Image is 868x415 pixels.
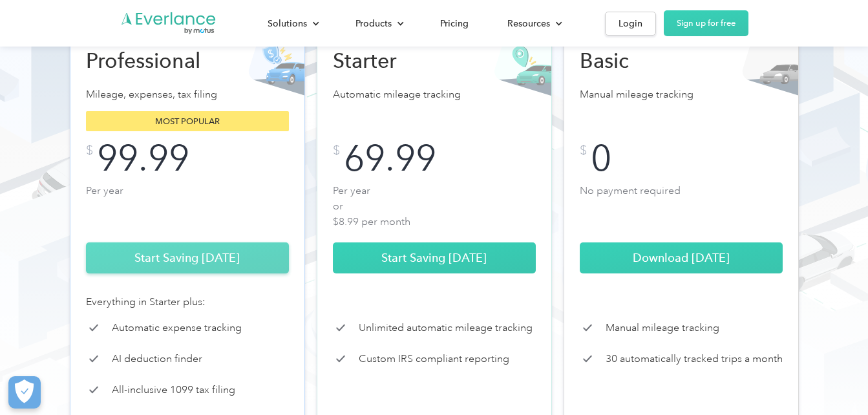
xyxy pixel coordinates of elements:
p: Manual mileage tracking [580,87,783,105]
h2: Starter [333,48,469,74]
a: Download [DATE] [580,242,783,273]
div: Solutions [255,12,330,35]
div: Products [343,12,414,35]
a: Login [605,12,656,36]
a: Go to homepage [120,11,217,36]
p: Automatic expense tracking [112,320,242,335]
div: Resources [494,12,573,35]
div: $ [333,144,340,157]
p: Manual mileage tracking [606,320,719,335]
p: Mileage, expenses, tax filing [86,87,289,105]
button: Cookies Settings [8,376,41,409]
div: Most popular [86,111,289,131]
p: No payment required [580,183,783,227]
p: All-inclusive 1099 tax filing [112,382,235,398]
p: Per year [86,183,289,227]
div: 69.99 [344,144,436,173]
p: AI deduction finder [112,351,202,367]
div: Pricing [440,16,469,32]
div: Login [619,16,642,32]
h2: Professional [86,48,222,74]
div: $ [86,144,93,157]
p: 30 automatically tracked trips a month [606,351,783,367]
div: 99.99 [97,144,189,173]
h2: Basic [580,48,715,74]
a: Start Saving [DATE] [86,242,289,273]
p: Custom IRS compliant reporting [359,351,509,367]
a: Sign up for free [664,10,748,36]
p: Unlimited automatic mileage tracking [359,320,533,335]
div: Solutions [268,16,307,32]
a: Start Saving [DATE] [333,242,536,273]
div: Resources [507,16,550,32]
p: Per year or $8.99 per month [333,183,536,227]
div: Products [355,16,392,32]
a: Pricing [427,12,482,35]
p: Automatic mileage tracking [333,87,536,105]
div: Everything in Starter plus: [86,294,289,310]
div: $ [580,144,587,157]
div: 0 [591,144,611,173]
